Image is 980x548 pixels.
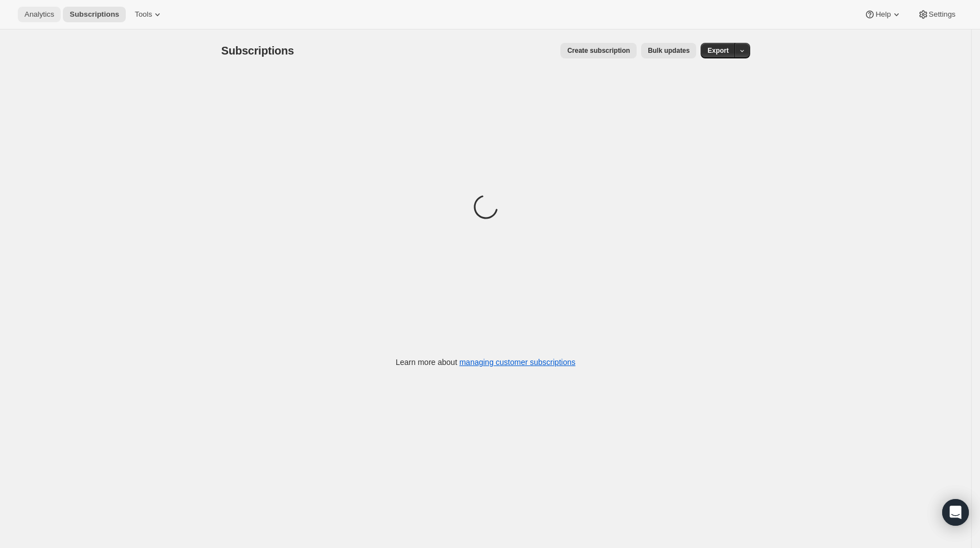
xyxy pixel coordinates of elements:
[707,46,728,55] span: Export
[929,10,956,19] span: Settings
[911,7,962,22] button: Settings
[858,7,908,22] button: Help
[128,7,170,22] button: Tools
[875,10,890,19] span: Help
[942,499,969,526] div: Open Intercom Messenger
[641,43,696,58] button: Bulk updates
[560,43,637,58] button: Create subscription
[648,46,690,55] span: Bulk updates
[70,10,119,19] span: Subscriptions
[459,358,575,367] a: managing customer subscriptions
[24,10,54,19] span: Analytics
[701,43,735,58] button: Export
[396,357,575,368] p: Learn more about
[567,46,630,55] span: Create subscription
[135,10,152,19] span: Tools
[18,7,61,22] button: Analytics
[63,7,126,22] button: Subscriptions
[221,45,294,57] span: Subscriptions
